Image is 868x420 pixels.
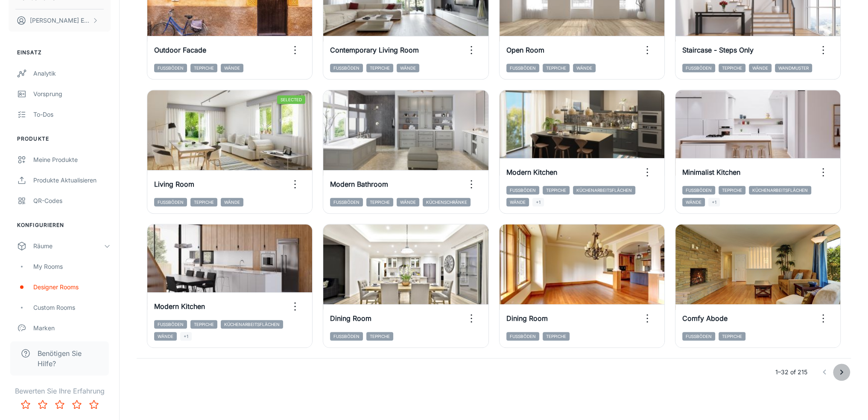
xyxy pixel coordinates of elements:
h6: Comfy Abode [682,313,728,323]
button: Rate 4 star [68,396,85,413]
span: Fußböden [682,64,715,72]
span: Teppiche [190,320,217,329]
span: +1 [708,198,720,206]
span: Küchenarbeitsflächen [221,320,283,329]
span: Küchenarbeitsflächen [573,186,635,194]
h6: Minimalist Kitchen [682,167,740,177]
span: Fußböden [682,186,715,194]
h6: Dining Room [506,313,548,323]
span: Fußböden [154,198,187,206]
span: Teppiche [366,64,393,72]
button: [PERSON_NAME] Ettrich [9,9,111,32]
span: Teppiche [719,332,745,341]
span: Wände [573,64,596,72]
h6: Open Room [506,45,544,55]
span: +1 [532,198,544,206]
span: Fußböden [330,332,363,341]
div: Analytik [33,69,111,78]
h6: Outdoor Facade [154,45,206,55]
div: My Rooms [33,262,111,271]
div: Designer Rooms [33,282,111,292]
h6: Staircase - Steps Only [682,45,754,55]
span: Fußböden [330,64,363,72]
div: Produkte aktualisieren [33,176,111,185]
span: Wände [682,198,705,206]
span: +1 [180,332,192,341]
p: [PERSON_NAME] Ettrich [30,16,90,25]
h6: Modern Kitchen [506,167,557,177]
span: Teppiche [366,198,393,206]
span: Fußböden [330,198,363,206]
button: Rate 3 star [51,396,68,413]
span: Küchenschränke [423,198,471,206]
h6: Dining Room [330,313,371,323]
span: Fußböden [154,320,187,329]
button: Rate 1 star [17,396,34,413]
span: Wandmuster [775,64,812,72]
h6: Contemporary Living Room [330,45,419,55]
h6: Living Room [154,179,194,189]
button: Rate 2 star [34,396,51,413]
span: Fußböden [506,332,539,341]
span: Fußböden [506,186,539,194]
div: To-dos [33,110,111,119]
div: Marken [33,323,111,333]
div: Custom Rooms [33,303,111,312]
span: Teppiche [190,64,217,72]
button: Go to next page [833,364,850,381]
span: Wände [506,198,529,206]
span: Teppiche [543,332,570,341]
span: Teppiche [543,186,570,194]
span: Wände [749,64,772,72]
h6: Modern Bathroom [330,179,388,189]
span: Fußböden [506,64,539,72]
span: Teppiche [366,332,393,341]
span: Wände [221,198,243,206]
p: 1–32 of 215 [775,367,807,377]
span: Fußböden [682,332,715,341]
span: Teppiche [719,64,745,72]
span: Wände [397,198,419,206]
span: Wände [221,64,243,72]
span: Benötigen Sie Hilfe? [38,348,99,369]
p: Bewerten Sie Ihre Erfahrung [7,386,112,396]
span: Fußböden [154,64,187,72]
button: Rate 5 star [85,396,102,413]
span: Selected [277,95,305,104]
span: Wände [154,332,177,341]
span: Küchenarbeitsflächen [749,186,811,194]
div: QR-Codes [33,196,111,206]
h6: Modern Kitchen [154,301,205,311]
span: Teppiche [543,64,570,72]
div: Meine Produkte [33,155,111,164]
span: Teppiche [719,186,745,194]
div: Vorsprung [33,89,111,99]
div: Räume [33,241,104,251]
span: Wände [397,64,419,72]
span: Teppiche [190,198,217,206]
